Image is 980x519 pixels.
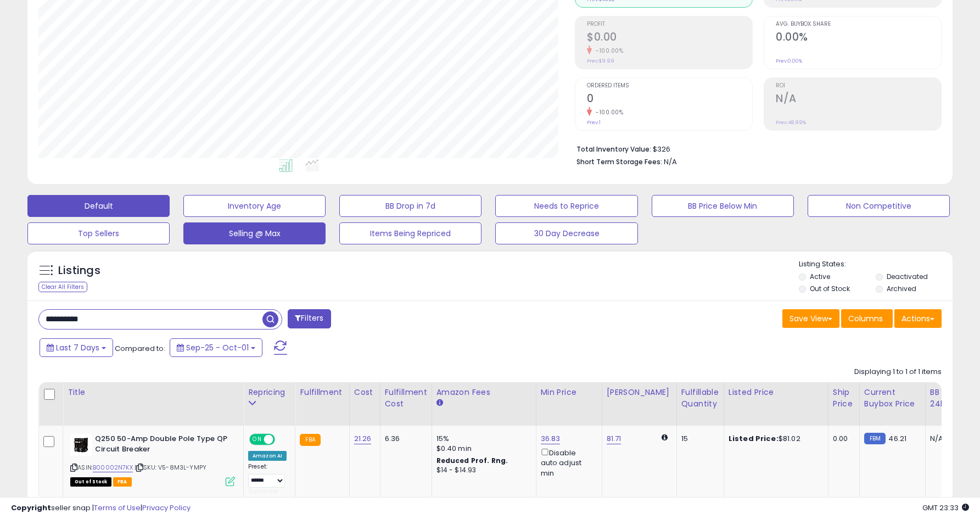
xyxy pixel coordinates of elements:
span: All listings that are currently out of stock and unavailable for purchase on Amazon [70,477,111,487]
div: Clear All Filters [38,282,87,292]
button: Selling @ Max [183,222,326,244]
small: FBM [864,433,886,444]
small: -100.00% [592,108,623,116]
div: Ship Price [833,387,855,410]
div: Repricing [248,387,290,398]
div: 15 [681,434,715,444]
button: Inventory Age [183,195,326,217]
b: Short Term Storage Fees: [576,157,662,166]
div: Fulfillment Cost [385,387,427,410]
small: -100.00% [592,47,623,55]
span: Sep-25 - Oct-01 [186,342,249,353]
b: Reduced Prof. Rng. [436,456,508,465]
span: 2025-10-9 23:33 GMT [922,503,969,513]
div: $14 - $14.93 [436,466,528,475]
button: Last 7 Days [40,338,113,357]
div: BB Share 24h. [930,387,970,410]
span: N/A [664,157,677,167]
span: Columns [848,313,883,324]
label: Active [810,272,830,281]
div: ASIN: [70,434,235,485]
small: Amazon Fees. [436,398,443,408]
a: 21.26 [354,433,372,444]
div: Listed Price [729,387,824,398]
label: Deactivated [887,272,928,281]
button: BB Price Below Min [652,195,794,217]
label: Out of Stock [810,284,850,293]
small: Prev: 48.99% [776,119,806,126]
h2: N/A [776,92,941,107]
a: B00002N7KX [93,463,133,472]
div: 6.36 [385,434,423,444]
small: Prev: 0.00% [776,58,802,64]
div: Current Buybox Price [864,387,921,410]
h5: Listings [58,263,100,278]
div: 15% [436,434,528,444]
span: ROI [776,83,941,89]
a: 36.83 [541,433,561,444]
div: Cost [354,387,376,398]
a: Terms of Use [94,503,141,513]
button: Columns [841,309,893,328]
div: N/A [930,434,966,444]
span: 46.21 [888,433,906,444]
div: Amazon AI [248,451,287,461]
span: Profit [587,21,752,27]
b: Listed Price: [729,433,779,444]
button: Default [27,195,170,217]
b: Q250 50-Amp Double Pole Type QP Circuit Breaker [95,434,228,457]
div: $81.02 [729,434,820,444]
button: Actions [894,309,942,328]
small: Prev: $9.99 [587,58,614,64]
div: Preset: [248,463,287,495]
strong: Copyright [11,503,51,513]
span: Last 7 Days [56,342,99,353]
div: Disable auto adjust min [541,447,593,478]
div: Title [68,387,239,398]
div: $0.40 min [436,444,528,454]
h2: 0 [587,92,752,107]
a: Privacy Policy [142,503,191,513]
span: ON [250,435,264,444]
button: BB Drop in 7d [339,195,481,217]
small: FBA [300,434,320,446]
span: | SKU: V5-8M3L-YMPY [135,463,206,472]
label: Archived [887,284,916,293]
button: Filters [288,309,331,328]
p: Listing States: [799,259,953,270]
div: Min Price [541,387,597,398]
span: Compared to: [115,343,165,354]
div: seller snap | | [11,503,191,514]
div: 0.00 [833,434,851,444]
span: Ordered Items [587,83,752,89]
div: Displaying 1 to 1 of 1 items [854,367,942,377]
span: FBA [113,477,132,487]
div: Amazon Fees [436,387,531,398]
img: 418r7FyoNqL._SL40_.jpg [70,434,92,456]
div: [PERSON_NAME] [607,387,672,398]
button: Top Sellers [27,222,170,244]
button: Save View [782,309,839,328]
div: Fulfillable Quantity [681,387,719,410]
button: Non Competitive [808,195,950,217]
button: Needs to Reprice [495,195,637,217]
span: Success [248,487,278,495]
b: Total Inventory Value: [576,144,651,154]
span: OFF [273,435,291,444]
button: 30 Day Decrease [495,222,637,244]
h2: 0.00% [776,31,941,46]
li: $326 [576,142,933,155]
h2: $0.00 [587,31,752,46]
span: Avg. Buybox Share [776,21,941,27]
button: Sep-25 - Oct-01 [170,338,262,357]
button: Items Being Repriced [339,222,481,244]
small: Prev: 1 [587,119,601,126]
a: 81.71 [607,433,621,444]
div: Fulfillment [300,387,344,398]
